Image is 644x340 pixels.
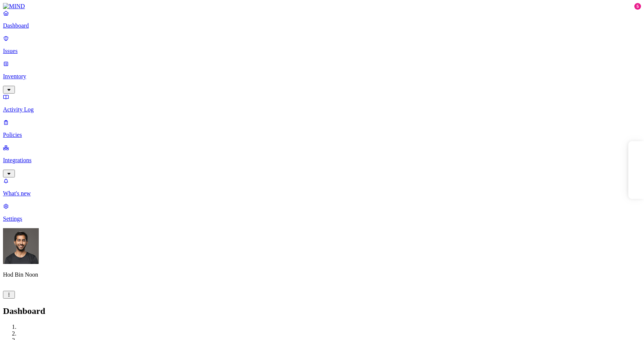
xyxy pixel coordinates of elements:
a: Policies [3,119,641,138]
p: Inventory [3,73,641,80]
a: MIND [3,3,641,10]
p: Issues [3,48,641,54]
iframe: Marker.io feedback button [628,141,644,199]
h2: Dashboard [3,306,641,316]
a: What's new [3,177,641,197]
a: Issues [3,35,641,54]
p: Dashboard [3,22,641,29]
p: What's new [3,190,641,197]
img: MIND [3,3,25,10]
p: Settings [3,215,641,222]
p: Activity Log [3,106,641,113]
p: Hod Bin Noon [3,271,641,278]
a: Inventory [3,60,641,92]
div: 5 [634,3,641,10]
a: Dashboard [3,10,641,29]
p: Integrations [3,157,641,164]
a: Settings [3,203,641,222]
a: Activity Log [3,94,641,113]
img: Hod Bin Noon [3,228,39,264]
p: Policies [3,132,641,138]
a: Integrations [3,144,641,176]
